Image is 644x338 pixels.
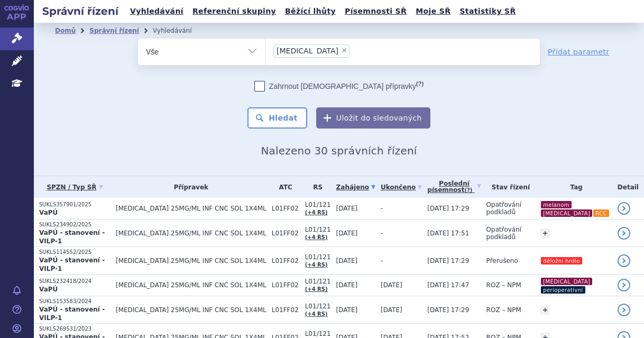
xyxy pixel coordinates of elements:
a: detail [618,254,630,267]
h2: Správní řízení [34,4,127,19]
p: SUKLS114552/2025 [39,249,111,256]
span: ROZ – NPM [486,281,521,289]
span: [MEDICAL_DATA] 25MG/ML INF CNC SOL 1X4ML [116,306,266,314]
span: Opatřování podkladů [486,201,522,216]
span: L01/121 [305,330,331,337]
span: - [381,257,383,264]
a: Ukončeno [381,180,422,195]
p: SUKLS269531/2023 [39,325,111,333]
a: detail [618,304,630,316]
th: Detail [612,176,644,198]
span: [DATE] 17:29 [427,257,469,264]
span: Přerušeno [486,257,518,264]
span: L01/121 [305,201,331,208]
a: Správní řízení [89,27,139,34]
input: [MEDICAL_DATA] [353,44,358,57]
li: Vyhledávání [153,23,206,39]
span: L01FF02 [272,257,300,264]
span: ROZ – NPM [486,306,521,314]
span: L01FF02 [272,281,300,289]
a: Statistiky SŘ [456,4,519,19]
i: [MEDICAL_DATA] [541,278,592,285]
span: L01FF02 [272,306,300,314]
span: L01/121 [305,278,331,285]
strong: VaPÚ [39,286,58,293]
a: (+4 RS) [305,234,328,240]
th: Stav řízení [481,176,536,198]
strong: VaPÚ - stanovení - VILP-1 [39,257,105,272]
span: [MEDICAL_DATA] 25MG/ML INF CNC SOL 1X4ML [116,281,266,289]
a: Písemnosti SŘ [342,4,410,19]
span: [MEDICAL_DATA] 25MG/ML INF CNC SOL 1X4ML [116,230,266,237]
a: detail [618,202,630,215]
strong: VaPÚ - stanovení - VILP-1 [39,306,105,322]
p: SUKLS357901/2025 [39,201,111,208]
a: (+4 RS) [305,209,328,215]
abbr: (?) [464,187,472,194]
th: Tag [535,176,612,198]
th: RS [300,176,331,198]
a: (+4 RS) [305,311,328,317]
span: [DATE] [336,230,358,237]
strong: VaPÚ - stanovení - VILP-1 [39,229,105,245]
abbr: (?) [416,80,424,87]
span: L01/121 [305,303,331,310]
span: Nalezeno 30 správních řízení [261,144,417,157]
a: Zahájeno [336,180,375,195]
span: × [341,47,347,53]
i: perioperativní [541,286,585,294]
p: SUKLS153583/2024 [39,298,111,305]
a: SPZN / Typ SŘ [39,180,111,195]
i: RCC [593,209,609,217]
span: [DATE] 17:29 [427,205,469,212]
p: SUKLS234902/2025 [39,221,111,229]
a: Přidat parametr [548,47,610,57]
span: [MEDICAL_DATA] 25MG/ML INF CNC SOL 1X4ML [116,257,266,264]
span: [MEDICAL_DATA] [277,47,338,54]
p: SUKLS232418/2024 [39,278,111,285]
span: - [381,230,383,237]
span: Opatřování podkladů [486,226,522,241]
a: (+4 RS) [305,262,328,268]
span: L01FF02 [272,205,300,212]
a: + [540,229,550,238]
i: děložní hrdlo [541,257,582,264]
button: Uložit do sledovaných [316,107,430,129]
span: [DATE] [381,306,402,314]
label: Zahrnout [DEMOGRAPHIC_DATA] přípravky [254,81,424,92]
a: detail [618,227,630,240]
span: [MEDICAL_DATA] 25MG/ML INF CNC SOL 1X4ML [116,205,266,212]
a: Domů [55,27,76,34]
a: Moje SŘ [412,4,454,19]
span: [DATE] 17:47 [427,281,469,289]
span: [DATE] 17:29 [427,306,469,314]
button: Hledat [247,107,307,129]
span: [DATE] [336,306,358,314]
span: - [381,205,383,212]
a: detail [618,279,630,291]
span: L01FF02 [272,230,300,237]
span: L01/121 [305,253,331,261]
strong: VaPÚ [39,209,58,216]
i: melanom [541,201,572,208]
th: Přípravek [111,176,266,198]
a: Poslednípísemnost(?) [427,176,481,198]
span: [DATE] [336,257,358,264]
a: Referenční skupiny [189,4,279,19]
i: [MEDICAL_DATA] [541,209,592,217]
span: L01/121 [305,226,331,233]
span: [DATE] [381,281,402,289]
th: ATC [266,176,300,198]
a: + [540,305,550,315]
span: [DATE] [336,205,358,212]
span: [DATE] [336,281,358,289]
a: (+4 RS) [305,286,328,292]
a: Vyhledávání [127,4,187,19]
span: [DATE] 17:51 [427,230,469,237]
a: Běžící lhůty [282,4,339,19]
